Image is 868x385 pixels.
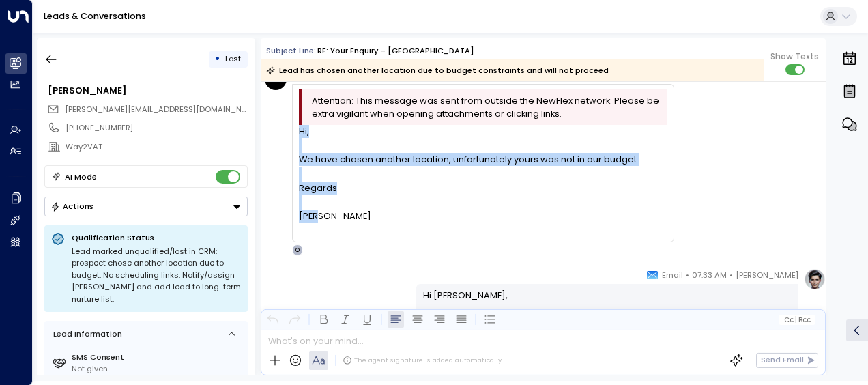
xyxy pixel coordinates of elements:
div: Actions [50,201,93,211]
span: | [795,316,797,324]
div: O [292,244,303,255]
button: Redo [287,311,303,328]
div: • [214,49,220,69]
span: [PERSON_NAME] [299,210,371,223]
div: The agent signature is added automatically [343,356,502,365]
span: Email [662,268,683,282]
span: [PERSON_NAME] [736,268,798,282]
div: RE: Your enquiry - [GEOGRAPHIC_DATA] [317,45,474,57]
div: AI Mode [65,170,97,184]
span: Regards [299,182,337,195]
a: Leads & Conversations [44,10,146,22]
span: Subject Line: [266,45,316,56]
span: Attention: This message was sent from outside the NewFlex network. Please be extra vigilant when ... [312,94,663,120]
div: Way2VAT [66,141,247,153]
span: Hi, [299,125,309,138]
span: • [686,268,689,282]
div: Not given [72,363,243,375]
span: Lost [225,53,241,64]
button: Cc|Bcc [779,315,815,325]
span: Cc Bcc [784,316,811,324]
div: [PERSON_NAME] [48,84,247,97]
span: 07:33 AM [692,268,727,282]
span: andrew@way2vat.com [65,104,248,115]
div: Button group with a nested menu [44,197,248,216]
label: SMS Consent [72,352,243,363]
img: profile-logo.png [804,268,826,290]
div: Lead marked unqualified/lost in CRM: prospect chose another location due to budget. No scheduling... [72,246,241,306]
p: Hi [PERSON_NAME], Thanks for letting me know. If your needs change or you’d like to explore other... [423,289,792,380]
span: We have chosen another location, unfortunately yours was not in our budget. [299,153,639,166]
div: [PHONE_NUMBER] [66,122,247,134]
span: Show Texts [770,51,819,63]
div: Lead Information [49,328,122,340]
button: Undo [265,311,281,328]
button: Actions [44,197,248,216]
p: Qualification Status [72,232,241,243]
span: [PERSON_NAME][EMAIL_ADDRESS][DOMAIN_NAME] [65,104,261,115]
div: Lead has chosen another location due to budget constraints and will not proceed [266,63,609,77]
span: • [729,268,733,282]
